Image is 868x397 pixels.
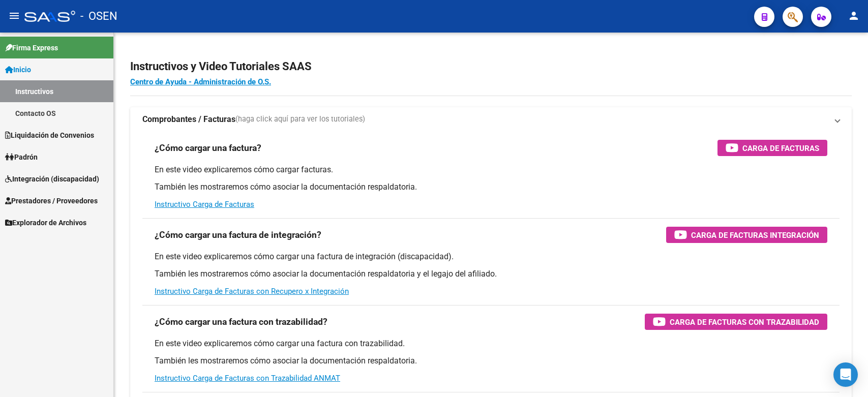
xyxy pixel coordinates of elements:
span: Explorador de Archivos [5,217,86,228]
button: Carga de Facturas con Trazabilidad [645,314,827,330]
span: (haga click aquí para ver los tutoriales) [235,114,365,125]
p: También les mostraremos cómo asociar la documentación respaldatoria y el legajo del afiliado. [155,268,827,280]
button: Carga de Facturas [717,140,827,156]
h2: Instructivos y Video Tutoriales SAAS [130,57,852,76]
span: - OSEN [80,5,117,27]
p: También les mostraremos cómo asociar la documentación respaldatoria. [155,181,827,193]
p: En este video explicaremos cómo cargar una factura con trazabilidad. [155,338,827,349]
span: Prestadores / Proveedores [5,195,98,206]
span: Inicio [5,64,31,75]
a: Instructivo Carga de Facturas con Trazabilidad ANMAT [155,374,340,383]
span: Carga de Facturas Integración [691,229,819,241]
mat-icon: menu [8,10,20,22]
div: Open Intercom Messenger [833,362,858,387]
span: Integración (discapacidad) [5,173,99,185]
span: Carga de Facturas con Trazabilidad [670,316,819,328]
mat-expansion-panel-header: Comprobantes / Facturas(haga click aquí para ver los tutoriales) [130,107,852,132]
a: Instructivo Carga de Facturas con Recupero x Integración [155,287,349,296]
span: Padrón [5,151,38,163]
p: En este video explicaremos cómo cargar facturas. [155,164,827,175]
span: Firma Express [5,42,58,53]
a: Instructivo Carga de Facturas [155,200,254,209]
a: Centro de Ayuda - Administración de O.S. [130,77,271,86]
strong: Comprobantes / Facturas [142,114,235,125]
h3: ¿Cómo cargar una factura de integración? [155,228,321,242]
h3: ¿Cómo cargar una factura con trazabilidad? [155,315,327,329]
button: Carga de Facturas Integración [666,227,827,243]
h3: ¿Cómo cargar una factura? [155,141,261,155]
p: También les mostraremos cómo asociar la documentación respaldatoria. [155,355,827,367]
span: Liquidación de Convenios [5,130,94,141]
mat-icon: person [848,10,860,22]
p: En este video explicaremos cómo cargar una factura de integración (discapacidad). [155,251,827,262]
span: Carga de Facturas [742,142,819,155]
